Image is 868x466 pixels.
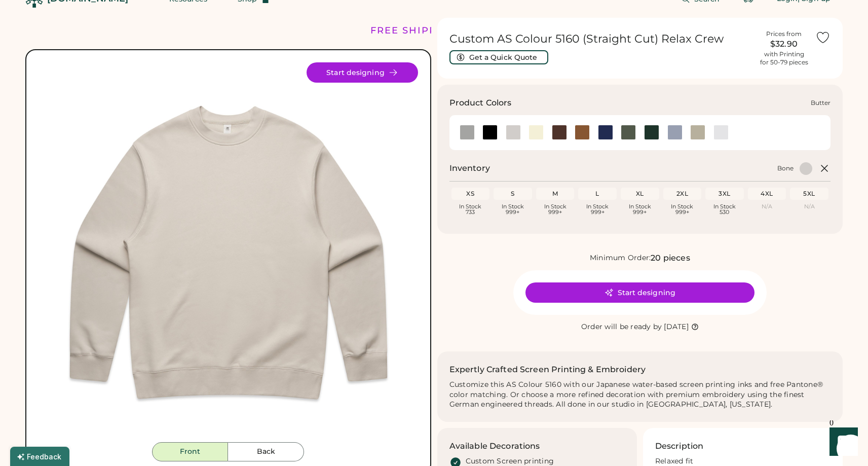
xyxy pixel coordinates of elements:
div: L [580,190,615,198]
div: [DATE] [664,322,689,332]
div: Butter [811,99,831,107]
div: Customize this AS Colour 5160 with our Japanese water-based screen printing inks and free Pantone... [449,380,831,410]
div: Order will be ready by [581,322,662,332]
div: In Stock 999+ [580,204,615,215]
div: 3XL [707,190,742,198]
div: 2XL [665,190,700,198]
div: In Stock 733 [454,204,488,215]
iframe: Front Chat [820,420,863,464]
div: N/A [750,204,784,209]
div: In Stock 999+ [496,204,530,215]
button: Front [152,442,228,461]
h1: Custom AS Colour 5160 (Straight Cut) Relax Crew [449,32,753,46]
div: 4XL [750,190,784,198]
div: 5XL [792,190,826,198]
div: In Stock 530 [707,204,742,215]
h3: Product Colors [449,97,512,109]
h2: Expertly Crafted Screen Printing & Embroidery [449,364,646,376]
img: 5160 - Bone Front Image [39,62,418,442]
div: FREE SHIPPING [370,24,458,38]
button: Start designing [525,282,754,303]
h3: Description [655,440,704,452]
div: Prices from [766,30,802,38]
div: S [496,190,530,198]
div: $32.90 [759,38,809,50]
div: In Stock 999+ [538,204,573,215]
div: with Printing for 50-79 pieces [760,50,808,66]
div: 20 pieces [651,252,690,264]
div: XL [623,190,657,198]
button: Start designing [307,62,418,83]
button: Get a Quick Quote [449,50,548,64]
div: N/A [792,204,826,209]
div: XS [454,190,488,198]
div: M [538,190,573,198]
div: In Stock 999+ [623,204,657,215]
div: Minimum Order: [590,253,651,263]
div: In Stock 999+ [665,204,700,215]
h2: Inventory [449,162,490,174]
h3: Available Decorations [449,440,540,452]
div: 5160 Style Image [39,62,418,442]
div: Bone [777,164,794,172]
button: Back [228,442,304,461]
